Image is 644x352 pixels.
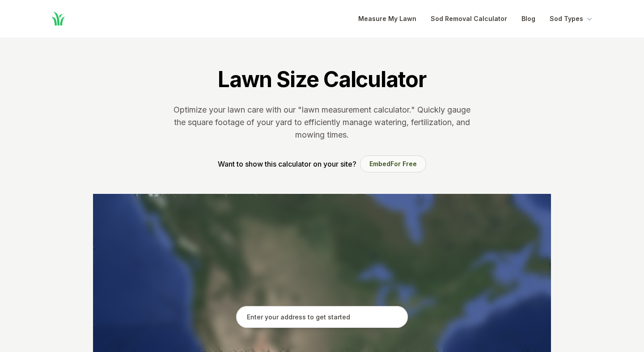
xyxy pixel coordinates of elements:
a: Measure My Lawn [358,13,416,24]
button: Sod Types [550,13,594,24]
input: Enter your address to get started [236,306,408,328]
h1: Lawn Size Calculator [218,66,426,93]
button: EmbedFor Free [360,155,426,172]
a: Blog [521,13,535,24]
span: For Free [390,160,417,168]
p: Optimize your lawn care with our "lawn measurement calculator." Quickly gauge the square footage ... [172,104,472,141]
p: Want to show this calculator on your site? [218,159,356,169]
a: Sod Removal Calculator [431,13,507,24]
